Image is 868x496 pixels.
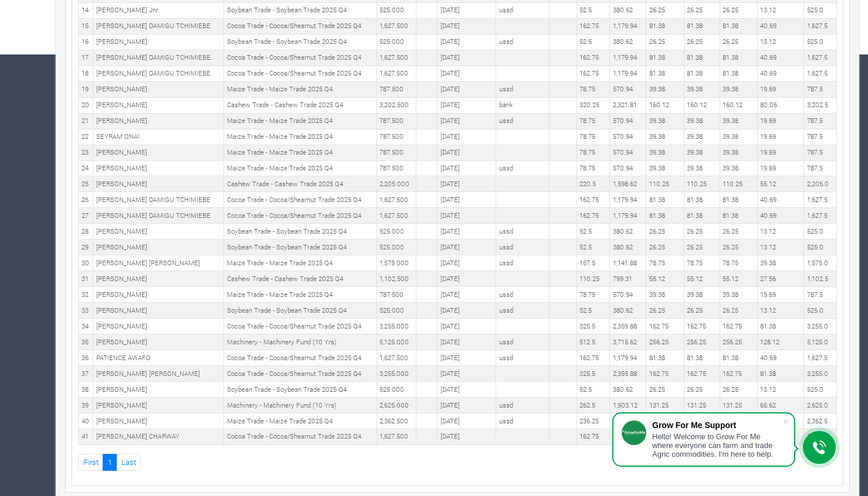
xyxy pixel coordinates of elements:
td: 23 [79,145,93,160]
td: [PERSON_NAME] [93,334,224,350]
td: [DATE] [438,113,496,129]
td: [DATE] [438,18,496,34]
td: [PERSON_NAME] [93,34,224,50]
td: 110.25 [577,271,610,287]
td: 1,627.500 [377,18,416,34]
td: Maize Trade - Maize Trade 2025 Q4 [224,81,377,97]
td: Cocoa Trade - Cocoa/Shearnut Trade 2025 Q4 [224,366,377,382]
td: 81.38 [646,18,684,34]
td: [PERSON_NAME] DAMIGU TCHIMIEBE [93,18,224,34]
td: 1,102.5 [804,271,837,287]
td: 37 [79,366,93,382]
td: 787.500 [377,129,416,145]
td: 1,179.94 [610,350,646,366]
td: 570.94 [610,113,646,129]
td: 18 [79,66,93,81]
td: 78.75 [577,113,610,129]
td: 787.5 [804,287,837,303]
td: ussd [496,287,549,303]
td: [DATE] [438,303,496,319]
td: 40.69 [757,192,804,208]
td: 81.38 [720,350,757,366]
td: 31 [79,271,93,287]
td: 24 [79,160,93,176]
td: 20 [79,97,93,113]
td: 1,179.94 [610,18,646,34]
td: 570.94 [610,287,646,303]
td: Maize Trade - Maize Trade 2025 Q4 [224,145,377,160]
td: 39.38 [684,81,720,97]
td: 5,125.000 [377,334,416,350]
td: 26 [79,192,93,208]
td: 78.75 [577,160,610,176]
td: ussd [496,240,549,255]
td: 1,179.94 [610,192,646,208]
td: 25 [79,176,93,192]
td: 787.5 [804,145,837,160]
td: 2,205.0 [804,176,837,192]
td: 52.5 [577,34,610,50]
td: [PERSON_NAME] DAMIGU TCHIMIEBE [93,50,224,66]
td: [DATE] [438,66,496,81]
td: 26.25 [720,303,757,319]
a: 1 [103,454,117,471]
td: Maize Trade - Maize Trade 2025 Q4 [224,255,377,271]
td: 13.12 [757,303,804,319]
td: PATIENCE AWAFO [93,350,224,366]
td: [PERSON_NAME] [93,176,224,192]
td: 40.69 [757,208,804,224]
td: [PERSON_NAME] [93,113,224,129]
td: 1,627.5 [804,208,837,224]
td: 39.38 [684,145,720,160]
td: [PERSON_NAME] [93,287,224,303]
td: 78.75 [720,255,757,271]
td: 81.38 [646,66,684,81]
td: 162.75 [720,319,757,334]
td: 14 [79,2,93,18]
td: 40.69 [757,50,804,66]
td: 1,141.88 [610,255,646,271]
td: 162.75 [577,208,610,224]
td: 2,205.000 [377,176,416,192]
td: 35 [79,334,93,350]
td: 26.25 [720,34,757,50]
td: 162.75 [684,319,720,334]
td: 39.38 [720,287,757,303]
td: 55.12 [757,176,804,192]
td: [PERSON_NAME] [93,81,224,97]
td: 3,255.0 [804,319,837,334]
div: Grow For Me Support [652,420,782,430]
td: 81.38 [720,66,757,81]
td: 787.5 [804,81,837,97]
td: 1,179.94 [610,50,646,66]
td: 3,715.62 [610,334,646,350]
td: 39.38 [684,160,720,176]
td: 19.69 [757,81,804,97]
td: 525.000 [377,34,416,50]
td: bank [496,97,549,113]
td: 1,627.500 [377,208,416,224]
td: 81.38 [684,18,720,34]
td: 39.38 [684,287,720,303]
td: 19.69 [757,160,804,176]
td: 5,125.0 [804,334,837,350]
td: 380.62 [610,240,646,255]
td: 110.25 [646,176,684,192]
td: Cashew Trade - Cashew Trade 2025 Q4 [224,176,377,192]
td: 39.38 [646,145,684,160]
td: 2,321.81 [610,97,646,113]
td: 162.75 [577,66,610,81]
td: 525.000 [377,224,416,240]
td: 3,202.500 [377,97,416,113]
div: Hello! Welcome to Grow For Me where everyone can farm and trade Agric commodities. I'm here to help. [652,432,782,459]
td: ussd [496,303,549,319]
td: 1,627.5 [804,350,837,366]
td: 162.75 [577,50,610,66]
td: 19.69 [757,145,804,160]
td: 52.5 [577,240,610,255]
td: ussd [496,255,549,271]
td: Cashew Trade - Cashew Trade 2025 Q4 [224,97,377,113]
td: 39.38 [646,113,684,129]
td: 17 [79,50,93,66]
td: 81.38 [684,66,720,81]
